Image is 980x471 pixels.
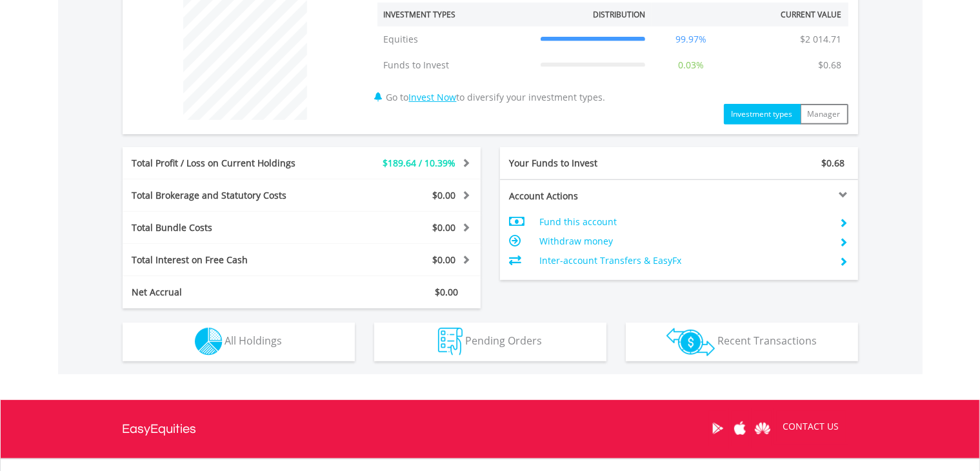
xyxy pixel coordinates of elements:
[794,26,848,52] td: $2 014.71
[730,3,848,26] th: Current Value
[822,157,845,169] span: $0.68
[774,408,848,445] a: CONTACT US
[377,3,534,26] th: Investment Types
[652,52,730,78] td: 0.03%
[706,408,729,448] a: Google Play
[123,157,332,170] div: Total Profit / Loss on Current Holdings
[383,157,456,169] span: $189.64 / 10.39%
[123,400,197,458] a: EasyEquities
[377,26,534,52] td: Equities
[800,104,848,125] button: Manager
[626,323,858,361] button: Recent Transactions
[593,9,645,20] div: Distribution
[123,189,332,202] div: Total Brokerage and Statutory Costs
[652,26,730,52] td: 99.97%
[539,212,829,232] td: Fund this account
[225,334,283,348] span: All Holdings
[409,91,457,103] a: Invest Now
[433,254,456,266] span: $0.00
[433,189,456,201] span: $0.00
[438,328,463,356] img: pending_instructions-wht.png
[812,52,848,78] td: $0.68
[729,408,752,448] a: Apple
[123,323,355,361] button: All Holdings
[500,157,679,170] div: Your Funds to Invest
[539,251,829,270] td: Inter-account Transfers & EasyFx
[377,52,534,78] td: Funds to Invest
[123,286,332,299] div: Net Accrual
[374,323,606,361] button: Pending Orders
[435,286,459,298] span: $0.00
[724,104,801,125] button: Investment types
[717,334,817,348] span: Recent Transactions
[465,334,542,348] span: Pending Orders
[666,328,715,356] img: transactions-zar-wht.png
[539,232,829,251] td: Withdraw money
[433,221,456,234] span: $0.00
[123,221,332,234] div: Total Bundle Costs
[195,328,223,356] img: holdings-wht.png
[123,254,332,266] div: Total Interest on Free Cash
[500,190,679,203] div: Account Actions
[752,408,774,448] a: Huawei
